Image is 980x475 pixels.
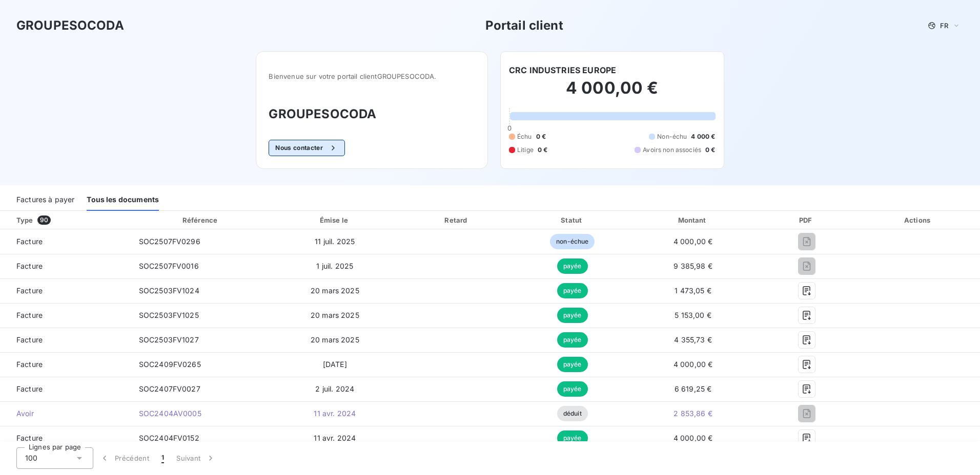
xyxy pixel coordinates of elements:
[631,215,754,225] div: Montant
[139,409,201,418] span: SOC2404AV0005
[323,360,347,369] span: [DATE]
[8,286,122,296] span: Facture
[8,408,122,419] span: Avoir
[643,145,701,155] span: Avoirs non associés
[273,215,396,225] div: Émise le
[314,434,356,442] span: 11 avr. 2024
[509,64,616,76] h6: CRC INDUSTRIES EUROPE
[517,145,534,155] span: Litige
[675,286,711,295] span: 1 473,05 €
[859,215,978,225] div: Actions
[139,262,199,270] span: SOC2507FV0016
[269,72,475,80] span: Bienvenue sur votre portail client GROUPESOCODA .
[139,335,199,344] span: SOC2503FV1027
[400,215,513,225] div: Retard
[509,78,716,109] h2: 4 000,00 €
[691,132,715,141] span: 4 000 €
[16,189,74,211] div: Factures à payer
[557,332,588,348] span: payée
[8,310,122,320] span: Facture
[8,433,122,443] span: Facture
[139,311,199,319] span: SOC2503FV1025
[557,381,588,397] span: payée
[517,132,532,141] span: Échu
[557,406,588,421] span: déduit
[8,384,122,394] span: Facture
[16,16,124,35] h3: GROUPESOCODA
[269,140,344,156] button: Nous contacter
[139,384,200,393] span: SOC2407FV0027
[155,447,170,469] button: 1
[315,384,354,393] span: 2 juil. 2024
[536,132,546,141] span: 0 €
[8,236,122,247] span: Facture
[10,215,129,225] div: Type
[170,447,222,469] button: Suivant
[759,215,854,225] div: PDF
[507,124,512,132] span: 0
[139,237,200,246] span: SOC2507FV0296
[8,335,122,345] span: Facture
[311,286,359,295] span: 20 mars 2025
[705,145,715,155] span: 0 €
[557,430,588,446] span: payée
[161,453,164,463] span: 1
[657,132,687,141] span: Non-échu
[673,262,712,270] span: 9 385,98 €
[673,237,713,246] span: 4 000,00 €
[538,145,547,155] span: 0 €
[675,311,711,319] span: 5 153,00 €
[673,409,712,418] span: 2 853,86 €
[139,434,199,442] span: SOC2404FV0152
[316,262,353,270] span: 1 juil. 2025
[139,360,201,369] span: SOC2409FV0265
[517,215,627,225] div: Statut
[25,453,37,463] span: 100
[550,234,595,249] span: non-échue
[557,258,588,274] span: payée
[311,311,359,319] span: 20 mars 2025
[557,283,588,298] span: payée
[675,384,712,393] span: 6 619,25 €
[485,16,563,35] h3: Portail client
[93,447,155,469] button: Précédent
[557,357,588,372] span: payée
[311,335,359,344] span: 20 mars 2025
[674,335,712,344] span: 4 355,73 €
[673,434,713,442] span: 4 000,00 €
[557,308,588,323] span: payée
[315,237,355,246] span: 11 juil. 2025
[87,189,159,211] div: Tous les documents
[37,215,51,225] span: 90
[940,21,948,30] span: FR
[8,359,122,370] span: Facture
[139,286,199,295] span: SOC2503FV1024
[673,360,713,369] span: 4 000,00 €
[8,261,122,271] span: Facture
[314,409,356,418] span: 11 avr. 2024
[182,216,217,224] div: Référence
[269,105,475,123] h3: GROUPESOCODA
